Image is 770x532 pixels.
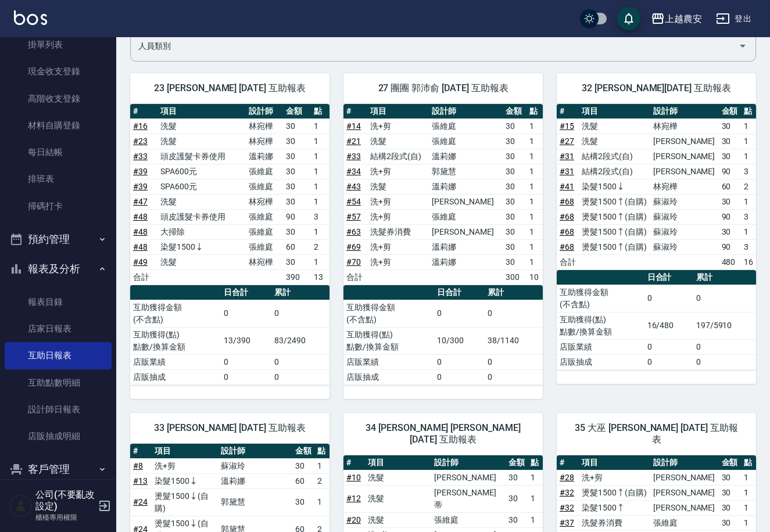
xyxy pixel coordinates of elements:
td: 60 [719,179,741,194]
a: #43 [346,182,361,191]
td: 0 [271,354,330,369]
a: #15 [560,121,574,131]
td: 洗髮 [157,118,246,134]
td: 197/5910 [693,312,756,339]
td: 店販業績 [557,339,644,354]
td: 林宛樺 [246,134,284,149]
td: 3 [741,164,756,179]
th: 金額 [719,455,741,470]
th: 金額 [292,444,314,459]
td: 頭皮護髮卡券使用 [157,149,246,164]
a: 材料自購登錄 [5,112,112,139]
td: 溫莉娜 [246,149,284,164]
td: 1 [741,470,756,485]
td: [PERSON_NAME] [650,164,719,179]
td: 店販抽成 [130,369,221,384]
td: 洗髮 [367,134,429,149]
th: 項目 [152,444,218,459]
td: [PERSON_NAME]蒂 [431,485,506,512]
td: 溫莉娜 [429,179,502,194]
button: save [617,7,640,30]
span: 33 [PERSON_NAME] [DATE] 互助報表 [144,422,316,434]
td: [PERSON_NAME] [431,470,506,485]
td: 張維庭 [246,209,284,224]
a: #48 [133,242,148,251]
td: 燙髮1500↑(自購) [579,239,650,254]
td: 1 [311,164,330,179]
td: 2 [741,179,756,194]
a: 現金收支登錄 [5,58,112,85]
td: 30 [503,164,527,179]
th: 累計 [271,285,330,300]
td: 1 [741,149,756,164]
button: Open [733,37,752,55]
a: #68 [560,242,574,251]
a: #10 [346,473,361,482]
td: 16/480 [644,312,693,339]
td: 0 [644,354,693,369]
a: 掃碼打卡 [5,193,112,220]
td: 30 [292,458,314,473]
td: 0 [221,300,271,327]
td: 30 [283,254,310,269]
td: 10 [527,269,543,285]
td: 30 [503,239,527,254]
span: 23 [PERSON_NAME] [DATE] 互助報表 [144,82,316,94]
th: # [557,455,579,470]
td: 互助獲得(點) 點數/換算金額 [130,327,221,354]
th: 金額 [503,104,527,119]
td: 30 [719,485,741,500]
td: 30 [506,485,528,512]
td: 1 [741,485,756,500]
td: 30 [503,149,527,164]
td: 互助獲得金額 (不含點) [130,300,221,327]
td: 洗髮 [579,134,650,149]
td: 洗髮 [365,470,431,485]
a: 報表目錄 [5,289,112,315]
td: 0 [271,300,330,327]
td: 1 [527,239,543,254]
td: 張維庭 [429,209,502,224]
td: 0 [644,339,693,354]
td: 洗+剪 [367,254,429,269]
a: #49 [133,257,148,267]
td: 洗髮 [157,254,246,269]
td: 30 [283,134,310,149]
td: 30 [283,164,310,179]
th: 設計師 [650,104,719,119]
a: #39 [133,182,148,191]
a: 互助點數明細 [5,369,112,396]
a: #70 [346,257,361,267]
td: 蘇淑玲 [650,209,719,224]
td: 店販抽成 [557,354,644,369]
td: 480 [719,254,741,269]
td: 洗+剪 [367,164,429,179]
td: 1 [527,194,543,209]
td: 16 [741,254,756,269]
span: 32 [PERSON_NAME][DATE] 互助報表 [571,82,742,94]
th: 項目 [157,104,246,119]
td: 300 [503,269,527,285]
td: 1 [311,194,330,209]
button: 報表及分析 [5,254,112,284]
a: #33 [346,152,361,161]
input: 人員名稱 [135,36,733,56]
td: [PERSON_NAME] [429,194,502,209]
td: 1 [311,224,330,239]
td: 13/390 [221,327,271,354]
td: 蘇淑玲 [218,458,292,473]
td: 洗+剪 [152,458,218,473]
th: 日合計 [221,285,271,300]
td: 90 [283,209,310,224]
td: 郭黛慧 [429,164,502,179]
td: 燙髮1500↑(自購) [579,485,650,500]
span: 27 團團 郭沛俞 [DATE] 互助報表 [357,82,529,94]
a: #33 [133,152,148,161]
a: #57 [346,212,361,221]
td: 0 [434,369,485,384]
td: 1 [311,118,330,134]
td: 1 [527,224,543,239]
td: 0 [693,354,756,369]
a: #27 [560,136,574,146]
td: 0 [644,285,693,312]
